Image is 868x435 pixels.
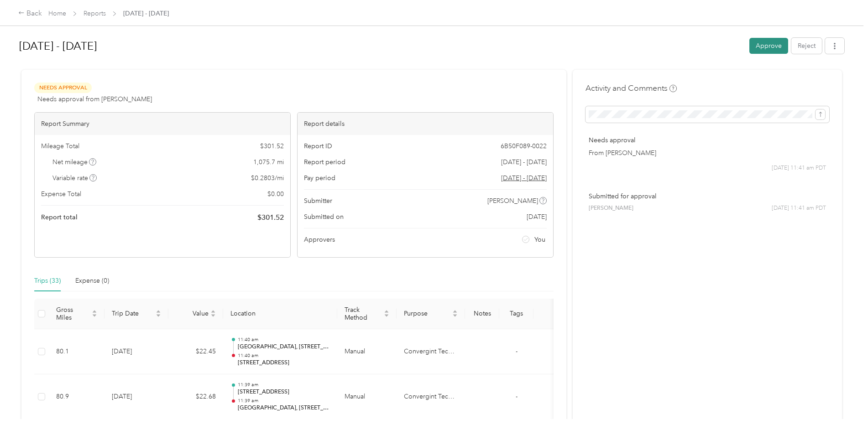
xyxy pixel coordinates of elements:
th: Trip Date [105,299,168,329]
p: From [PERSON_NAME] [589,148,826,158]
div: Trips (33) [34,276,61,286]
span: caret-up [452,309,458,314]
th: Purpose [397,299,465,329]
span: caret-up [156,309,161,314]
span: 1,075.7 mi [253,157,284,167]
span: caret-down [452,313,458,318]
span: [DATE] 11:41 am PDT [772,164,826,172]
span: caret-down [210,313,216,318]
span: Report period [304,157,345,167]
span: [DATE] - [DATE] [123,9,169,18]
span: [DATE] [527,212,547,222]
th: Value [168,299,223,329]
p: Needs approval [589,135,826,145]
p: [GEOGRAPHIC_DATA], [STREET_ADDRESS][PERSON_NAME] [238,404,330,412]
span: Submitted on [304,212,344,222]
p: 11:39 am [238,382,330,388]
p: [STREET_ADDRESS] [238,388,330,396]
span: caret-down [156,313,161,318]
td: Manual [337,329,397,375]
span: Net mileage [52,157,97,167]
th: Tags [499,299,533,329]
span: Report ID [304,141,332,151]
th: Track Method [337,299,397,329]
span: [PERSON_NAME] [589,204,633,212]
td: 80.1 [49,329,105,375]
span: Expense Total [41,189,81,199]
p: 11:40 am [238,352,330,359]
span: caret-down [92,313,97,318]
td: Convergint Technologies [397,374,465,420]
td: $22.68 [168,374,223,420]
iframe: Everlance-gr Chat Button Frame [817,384,868,435]
td: [DATE] [105,374,168,420]
span: You [534,235,545,244]
span: Needs Approval [34,83,92,93]
span: Go to pay period [501,173,547,183]
span: Pay period [304,173,335,183]
span: Value [176,310,209,317]
span: Track Method [345,306,382,321]
a: Home [48,10,66,17]
span: Gross Miles [56,306,90,321]
p: [GEOGRAPHIC_DATA], [STREET_ADDRESS][PERSON_NAME] [238,343,330,351]
span: Purpose [404,310,450,317]
td: Convergint Technologies [397,329,465,375]
span: Approvers [304,235,335,244]
span: [DATE] - [DATE] [501,157,547,167]
h4: Activity and Comments [586,83,677,94]
span: $ 0.00 [267,189,284,199]
span: Needs approval from [PERSON_NAME] [37,94,152,104]
span: $ 0.2803 / mi [251,173,284,183]
span: caret-up [92,309,97,314]
span: - [516,347,518,355]
td: Manual [337,374,397,420]
p: 11:40 am [238,337,330,343]
button: Approve [749,38,788,54]
span: caret-up [210,309,216,314]
th: Notes [465,299,499,329]
th: Location [223,299,337,329]
span: [DATE] 11:41 am PDT [772,204,826,212]
td: [DATE] [105,329,168,375]
span: [PERSON_NAME] [487,196,538,206]
span: Variable rate [52,173,97,183]
div: Report Summary [35,113,290,135]
span: Submitter [304,196,332,206]
button: Reject [791,38,822,54]
span: caret-up [384,309,389,314]
a: Reports [84,10,106,17]
h1: Sep 1 - 30, 2025 [19,35,743,57]
td: $22.45 [168,329,223,375]
span: 6B50F089-0022 [501,141,547,151]
th: Gross Miles [49,299,105,329]
p: [STREET_ADDRESS] [238,359,330,367]
span: - [516,393,518,400]
div: Expense (0) [75,276,109,286]
span: Trip Date [112,310,154,317]
span: Report total [41,212,78,222]
span: Mileage Total [41,141,79,151]
div: Report details [298,113,553,135]
p: 11:39 am [238,398,330,404]
td: 80.9 [49,374,105,420]
div: Back [18,8,42,19]
span: caret-down [384,313,389,318]
p: Submitted for approval [589,192,826,201]
span: $ 301.52 [257,212,284,223]
span: $ 301.52 [260,141,284,151]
